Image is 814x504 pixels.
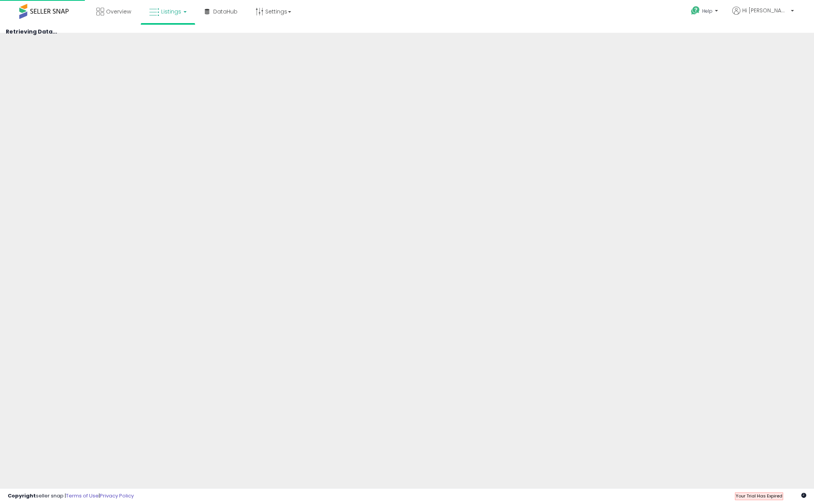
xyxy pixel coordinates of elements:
span: DataHub [213,8,238,15]
i: Get Help [691,6,700,15]
span: Overview [106,8,131,15]
span: Help [702,8,713,14]
a: Hi [PERSON_NAME] [732,7,794,24]
span: Hi [PERSON_NAME] [742,7,789,14]
h4: Retrieving Data... [6,29,808,35]
span: Listings [161,8,181,15]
